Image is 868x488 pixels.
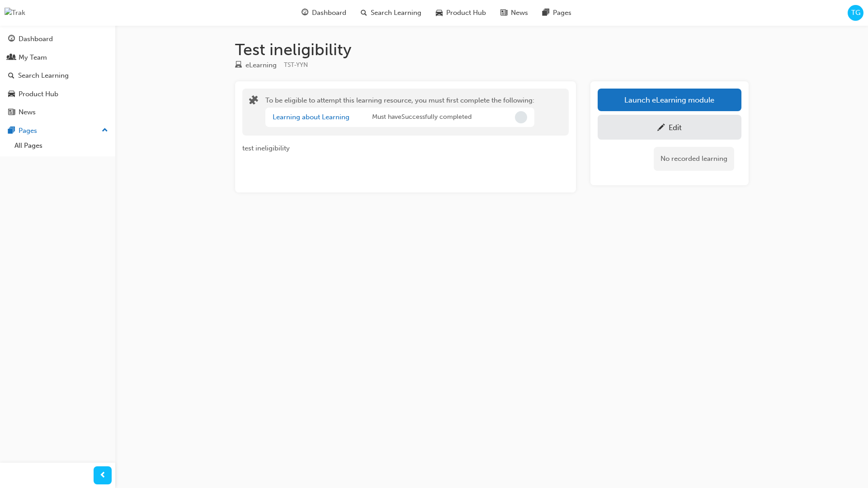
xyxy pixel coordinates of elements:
div: My Team [19,52,47,63]
span: news-icon [500,7,507,19]
span: news-icon [8,108,15,117]
span: search-icon [8,72,14,80]
a: Edit [598,115,741,140]
button: Launch eLearning module [598,89,741,111]
span: Must have Successfully completed [372,112,472,122]
span: prev-icon [99,470,106,481]
span: search-icon [361,7,367,19]
span: News [511,8,528,18]
a: Learning about Learning [273,113,349,121]
button: Pages [4,122,112,139]
span: test ineligibility [242,144,290,152]
a: My Team [4,49,112,66]
span: learningResourceType_ELEARNING-icon [235,61,242,70]
span: Dashboard [312,8,346,18]
a: pages-iconPages [535,4,579,22]
div: No recorded learning [654,147,734,171]
a: search-iconSearch Learning [354,4,429,22]
span: pages-icon [542,7,549,19]
h1: Test ineligibility [235,40,749,60]
div: Type [235,60,277,71]
span: guage-icon [302,7,308,19]
a: news-iconNews [493,4,535,22]
span: Incomplete [515,111,527,123]
button: TG [848,5,863,21]
a: guage-iconDashboard [294,4,354,22]
span: car-icon [8,90,15,99]
div: News [19,107,36,117]
span: puzzle-icon [249,96,258,107]
span: Pages [553,8,571,18]
span: TG [851,8,860,18]
button: DashboardMy TeamSearch LearningProduct HubNews [4,29,112,122]
span: Search Learning [371,8,421,18]
div: To be eligible to attempt this learning resource, you must first complete the following: [265,95,534,129]
div: eLearning [245,60,277,70]
div: Search Learning [18,70,69,81]
a: Dashboard [4,31,112,47]
img: Trak [5,8,25,18]
div: Dashboard [19,34,53,44]
span: pages-icon [8,127,15,135]
div: Edit [669,123,682,132]
a: All Pages [11,139,112,153]
a: car-iconProduct Hub [429,4,493,22]
a: Product Hub [4,86,112,103]
span: guage-icon [8,35,15,43]
a: News [4,104,112,121]
div: Product Hub [19,89,58,99]
span: Product Hub [446,8,486,18]
span: pencil-icon [657,124,665,133]
span: up-icon [102,125,108,136]
span: car-icon [436,7,443,19]
span: people-icon [8,54,15,62]
span: Learning resource code [284,61,308,69]
a: Search Learning [4,67,112,84]
div: Pages [19,126,37,136]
